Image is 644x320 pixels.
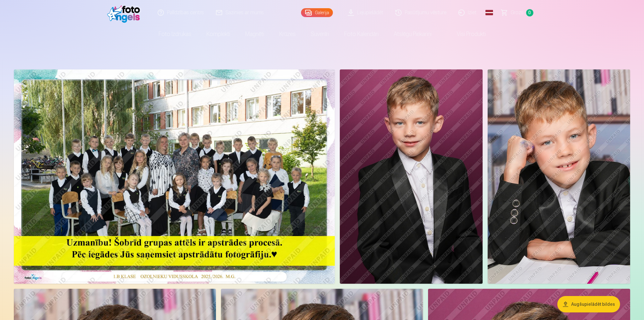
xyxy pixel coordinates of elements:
[439,25,493,43] a: Visi produkti
[557,296,620,312] button: Augšupielādēt bildes
[151,25,199,43] a: Foto izdrukas
[337,25,386,43] a: Foto kalendāri
[511,9,524,16] span: Grozs
[301,8,333,17] a: Galerija
[272,25,303,43] a: Krūzes
[386,25,439,43] a: Atslēgu piekariņi
[199,25,238,43] a: Komplekti
[303,25,337,43] a: Suvenīri
[107,3,143,23] img: /fa1
[238,25,272,43] a: Magnēti
[526,9,533,16] span: 0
